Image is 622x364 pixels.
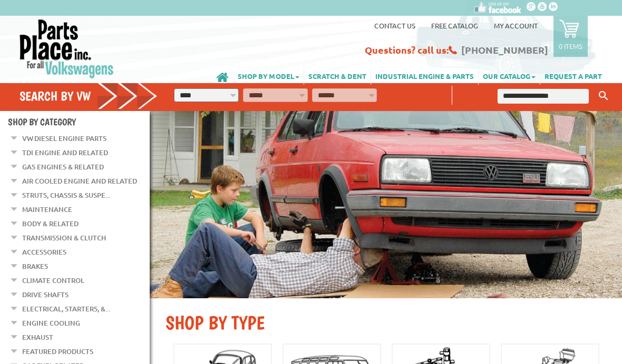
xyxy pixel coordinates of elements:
h2: SHOP BY TYPE [166,311,606,334]
a: Featured Products [22,345,93,358]
a: Brakes [22,259,48,273]
a: INDUSTRIAL ENGINE & PARTS [371,66,478,85]
a: VW Diesel Engine Parts [22,132,106,145]
a: Gas Engines & Related [22,160,104,174]
a: Body & Related [22,217,79,230]
a: Contact us [374,21,415,30]
a: Free Catalog [431,21,478,30]
a: TDI Engine and Related [22,146,108,159]
a: OUR CATALOG [479,66,540,85]
img: First slide [900x500] [150,111,622,298]
a: Accessories [22,245,66,259]
a: Drive Shafts [22,288,69,301]
a: Air Cooled Engine and Related [22,174,137,188]
p: 0 items [559,42,582,50]
button: Keyword Search [596,87,611,105]
a: Transmission & Clutch [22,231,106,245]
a: Struts, Chassis & Suspe... [22,188,110,202]
a: Maintenance [22,203,72,216]
a: REQUEST A PART [540,66,606,85]
a: 0 items [553,16,588,57]
img: Parts Place Inc! [18,18,115,79]
a: Electrical, Starters, &... [22,302,110,316]
h4: Search by VW [20,88,158,104]
a: Engine Cooling [22,316,80,330]
a: Exhaust [22,330,53,344]
h4: Shop By Category [8,116,150,127]
a: SCRATCH & DENT [304,66,371,85]
a: SHOP BY MODEL [234,66,304,85]
a: My Account [494,21,538,30]
a: Climate Control [22,274,84,287]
